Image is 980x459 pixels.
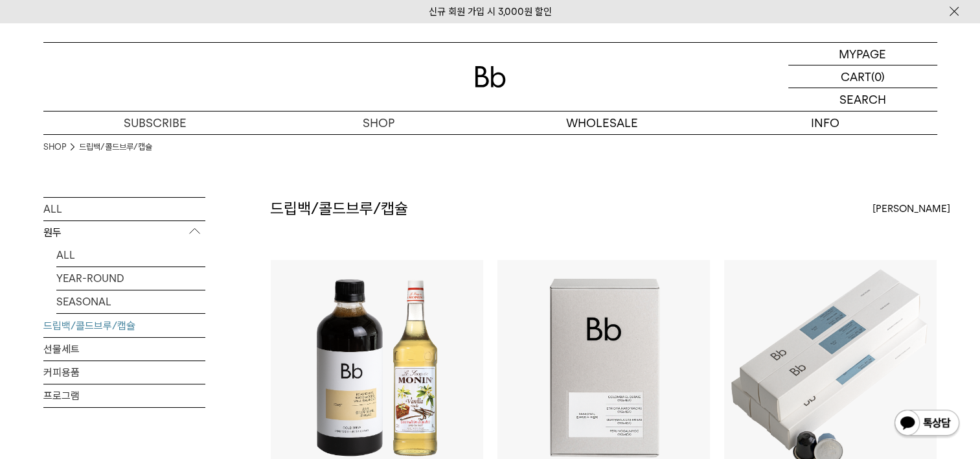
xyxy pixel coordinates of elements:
img: 로고 [475,66,506,88]
a: 드립백/콜드브루/캡슐 [79,141,152,154]
a: 드립백/콜드브루/캡슐 [43,314,205,337]
p: 원두 [43,221,205,244]
span: [PERSON_NAME] [872,201,950,217]
a: 신규 회원 가입 시 3,000원 할인 [429,6,552,18]
a: ALL [56,244,205,266]
a: 선물세트 [43,338,205,360]
a: SHOP [43,141,66,154]
a: 프로그램 [43,384,205,407]
a: SUBSCRIBE [43,112,267,134]
p: SEARCH [839,88,886,111]
p: CART [841,65,871,88]
a: YEAR-ROUND [56,267,205,290]
img: 카카오톡 채널 1:1 채팅 버튼 [893,408,961,440]
p: (0) [871,65,885,88]
a: SEASONAL [56,290,205,313]
p: INFO [714,112,937,134]
p: MYPAGE [839,43,886,65]
a: 커피용품 [43,361,205,384]
a: SHOP [267,112,490,134]
p: WHOLESALE [490,112,714,134]
h2: 드립백/콜드브루/캡슐 [270,198,408,220]
a: MYPAGE [788,43,937,65]
a: CART (0) [788,65,937,88]
a: ALL [43,198,205,220]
